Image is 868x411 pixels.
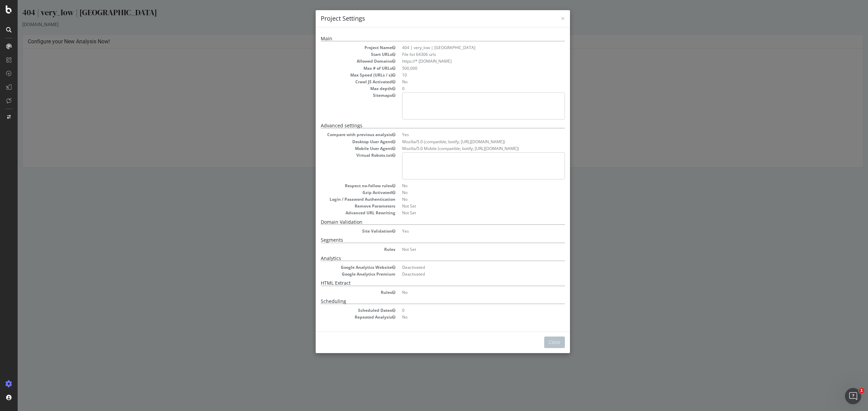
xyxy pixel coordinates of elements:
[384,79,547,85] dd: No
[384,210,547,216] dd: Not Set
[384,264,547,270] dd: Deactivated
[303,65,378,71] dt: Max # of URLs
[303,79,378,85] dt: Crawl JS Activated
[384,203,547,209] dd: Not Set
[303,72,378,78] dt: Max Speed (URLs / s)
[384,132,547,137] dd: Yes
[384,183,547,189] dd: No
[384,146,547,151] dd: Mozilla/5.0 Mobile (compatible; botify; [URL][DOMAIN_NAME])
[303,45,378,50] dt: Project Name
[384,314,547,320] dd: No
[384,196,547,202] dd: No
[384,86,547,91] dd: 0
[303,307,378,313] dt: Scheduled Dates
[384,289,547,295] dd: No
[303,314,378,320] dt: Repeated Analysis
[303,289,378,295] dt: Rules
[303,152,378,158] dt: Virtual Robots.txt
[303,299,547,304] h5: Scheduling
[527,337,547,348] button: Close
[303,86,378,91] dt: Max depth
[303,132,378,137] dt: Compare with previous analysis
[859,388,864,393] span: 1
[384,72,547,78] dd: 10
[303,256,547,261] h5: Analytics
[303,271,378,277] dt: Google Analytics Premium
[303,123,547,128] h5: Advanced settings
[303,196,378,202] dt: Login / Password Authentication
[303,264,378,270] dt: Google Analytics Website
[384,58,547,64] li: https://*.[DOMAIN_NAME]
[303,14,547,23] h4: Project Settings
[303,228,378,234] dt: Site Validation
[384,65,547,71] dd: 500,000
[384,45,547,50] dd: 404 | very_low | [GEOGRAPHIC_DATA]
[303,92,378,98] dt: Sitemaps
[303,139,378,145] dt: Desktop User Agent
[384,139,547,145] dd: Mozilla/5.0 (compatible; botify; [URL][DOMAIN_NAME])
[303,219,547,225] h5: Domain Validation
[303,203,378,209] dt: Remove Parameters
[303,183,378,189] dt: Respect no-follow rules
[303,51,378,57] dt: Start URLs
[303,36,547,41] h5: Main
[303,58,378,64] dt: Allowed Domains
[303,146,378,151] dt: Mobile User Agent
[384,307,547,313] dd: 0
[384,271,547,277] dd: Deactivated
[303,237,547,243] h5: Segments
[303,280,547,286] h5: HTML Extract
[384,246,547,252] dd: Not Set
[384,190,547,195] dd: No
[303,190,378,195] dt: Gzip Activated
[845,388,861,404] iframe: Intercom live chat
[303,246,378,252] dt: Rules
[303,210,378,216] dt: Advanced URL Rewriting
[543,14,547,23] span: ×
[384,51,547,57] dd: File list 64306 urls
[384,228,547,234] dd: Yes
